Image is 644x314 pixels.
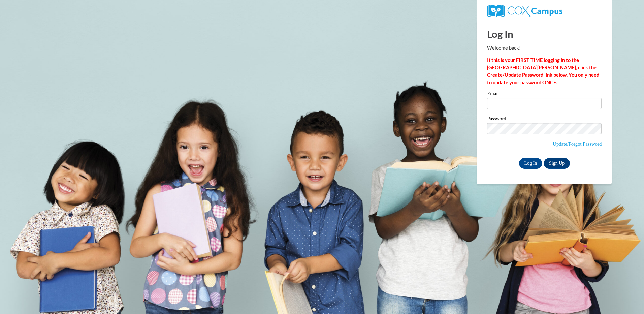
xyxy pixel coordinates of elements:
p: Welcome back! [487,44,602,52]
input: Log In [519,158,543,169]
label: Password [487,116,602,123]
label: Email [487,91,602,98]
a: Sign Up [544,158,570,169]
img: COX Campus [487,5,562,17]
a: Update/Forgot Password [553,141,602,147]
a: COX Campus [487,8,562,13]
h1: Log In [487,27,602,41]
strong: If this is your FIRST TIME logging in to the [GEOGRAPHIC_DATA][PERSON_NAME], click the Create/Upd... [487,57,599,85]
